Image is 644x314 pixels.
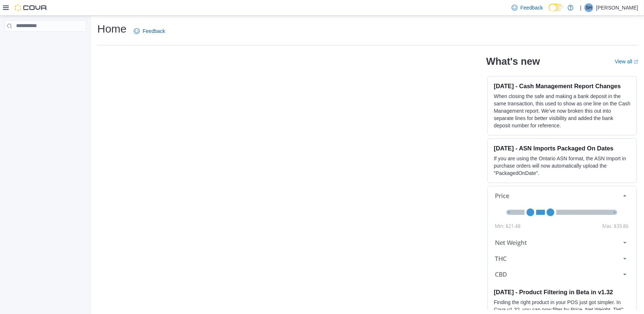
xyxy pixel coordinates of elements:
p: When closing the safe and making a bank deposit in the same transaction, this used to show as one... [494,93,630,129]
nav: Complex example [4,33,86,51]
span: Feedback [520,4,543,11]
p: If you are using the Ontario ASN format, the ASN Import in purchase orders will now automatically... [494,155,630,177]
span: Dark Mode [549,11,549,12]
span: SH [586,3,592,12]
h3: [DATE] - ASN Imports Packaged On Dates [494,145,630,152]
h3: [DATE] - Cash Management Report Changes [494,82,630,90]
img: Cova [15,4,48,11]
p: [PERSON_NAME] [596,3,638,12]
a: View allExternal link [615,59,638,64]
h3: [DATE] - Product Filtering in Beta in v1.32 [494,288,630,296]
a: Feedback [131,24,168,38]
svg: External link [634,60,638,64]
div: Sam Hilchie [584,3,593,12]
h2: What's new [486,56,540,67]
input: Dark Mode [549,4,564,11]
span: Feedback [143,27,165,35]
p: | [580,3,581,12]
h1: Home [97,22,127,36]
a: Feedback [509,0,546,15]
